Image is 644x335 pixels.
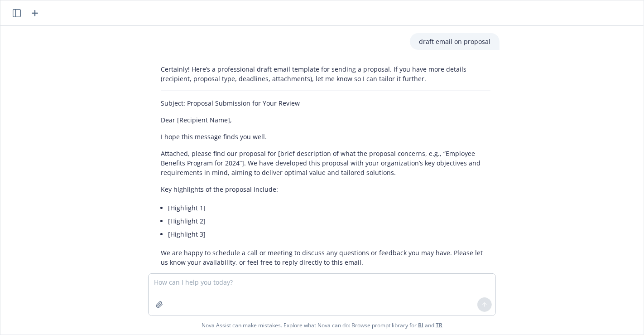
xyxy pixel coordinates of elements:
li: [Highlight 2] [168,214,490,228]
p: We are happy to schedule a call or meeting to discuss any questions or feedback you may have. Ple... [161,248,490,267]
p: I hope this message finds you well. [161,132,490,141]
p: Attached, please find our proposal for [brief description of what the proposal concerns, e.g., “E... [161,149,490,177]
p: Certainly! Here’s a professional draft email template for sending a proposal. If you have more de... [161,64,490,83]
p: Dear [Recipient Name], [161,115,490,125]
span: Nova Assist can make mistakes. Explore what Nova can do: Browse prompt library for and [202,316,442,335]
p: Subject: Proposal Submission for Your Review [161,98,490,108]
p: Key highlights of the proposal include: [161,184,490,194]
p: draft email on proposal [419,37,490,46]
a: BI [418,321,423,329]
li: [Highlight 3] [168,228,490,241]
li: [Highlight 1] [168,201,490,214]
a: TR [436,321,442,329]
